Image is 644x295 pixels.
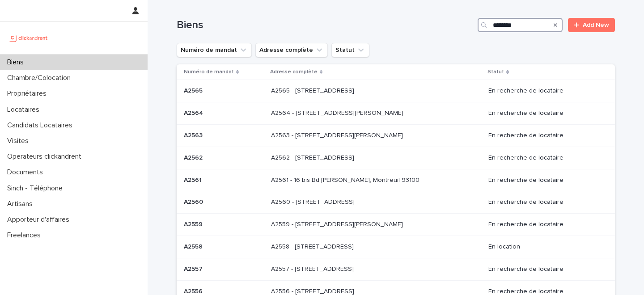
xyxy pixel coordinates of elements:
[4,74,78,82] p: Chambre/Colocation
[478,18,563,32] input: Search
[184,130,204,139] p: A2563
[271,152,356,162] p: A2562 - [STREET_ADDRESS]
[184,197,205,206] p: A2560
[4,121,80,130] p: Candidats Locataires
[583,22,609,28] span: Add New
[177,124,615,147] tr: A2563A2563 A2563 - [STREET_ADDRESS][PERSON_NAME]A2563 - [STREET_ADDRESS][PERSON_NAME] En recherch...
[271,219,405,228] p: A2559 - [STREET_ADDRESS][PERSON_NAME]
[488,198,601,206] p: En recherche de locataire
[177,43,252,57] button: Numéro de mandat
[487,67,504,77] p: Statut
[177,169,615,191] tr: A2561A2561 A2561 - 16 bis Bd [PERSON_NAME], Montreuil 93100A2561 - 16 bis Bd [PERSON_NAME], Montr...
[4,89,54,98] p: Propriétaires
[4,58,31,67] p: Biens
[488,177,601,184] p: En recherche de locataire
[271,108,405,117] p: A2564 - [STREET_ADDRESS][PERSON_NAME]
[4,215,76,224] p: Apporteur d'affaires
[7,29,51,47] img: UCB0brd3T0yccxBKYDjQ
[177,102,615,125] tr: A2564A2564 A2564 - [STREET_ADDRESS][PERSON_NAME]A2564 - [STREET_ADDRESS][PERSON_NAME] En recherch...
[488,221,601,228] p: En recherche de locataire
[488,154,601,162] p: En recherche de locataire
[4,184,70,193] p: Sinch - Téléphone
[255,43,328,57] button: Adresse complète
[177,80,615,102] tr: A2565A2565 A2565 - [STREET_ADDRESS]A2565 - [STREET_ADDRESS] En recherche de locataire
[177,258,615,280] tr: A2557A2557 A2557 - [STREET_ADDRESS]A2557 - [STREET_ADDRESS] En recherche de locataire
[488,132,601,139] p: En recherche de locataire
[184,152,204,162] p: A2562
[4,231,48,240] p: Freelances
[488,243,601,251] p: En location
[184,67,234,77] p: Numéro de mandat
[270,67,318,77] p: Adresse complète
[568,18,615,32] a: Add New
[184,175,203,184] p: A2561
[177,236,615,258] tr: A2558A2558 A2558 - [STREET_ADDRESS]A2558 - [STREET_ADDRESS] En location
[488,110,601,117] p: En recherche de locataire
[271,241,356,251] p: A2558 - [STREET_ADDRESS]
[271,175,421,184] p: A2561 - 16 bis Bd [PERSON_NAME], Montreuil 93100
[177,214,615,236] tr: A2559A2559 A2559 - [STREET_ADDRESS][PERSON_NAME]A2559 - [STREET_ADDRESS][PERSON_NAME] En recherch...
[271,264,356,273] p: A2557 - [STREET_ADDRESS]
[184,264,204,273] p: A2557
[4,200,40,208] p: Artisans
[184,85,204,95] p: A2565
[184,219,204,228] p: A2559
[184,108,205,117] p: A2564
[271,130,405,139] p: A2563 - 781 Avenue de Monsieur Teste, Montpellier 34070
[4,105,47,114] p: Locataires
[177,191,615,214] tr: A2560A2560 A2560 - [STREET_ADDRESS]A2560 - [STREET_ADDRESS] En recherche de locataire
[4,152,89,161] p: Operateurs clickandrent
[271,197,356,206] p: A2560 - [STREET_ADDRESS]
[488,265,601,273] p: En recherche de locataire
[177,19,474,32] h1: Biens
[4,168,50,177] p: Documents
[331,43,369,57] button: Statut
[488,87,601,95] p: En recherche de locataire
[271,85,356,95] p: A2565 - [STREET_ADDRESS]
[4,137,36,145] p: Visites
[184,241,204,251] p: A2558
[177,147,615,169] tr: A2562A2562 A2562 - [STREET_ADDRESS]A2562 - [STREET_ADDRESS] En recherche de locataire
